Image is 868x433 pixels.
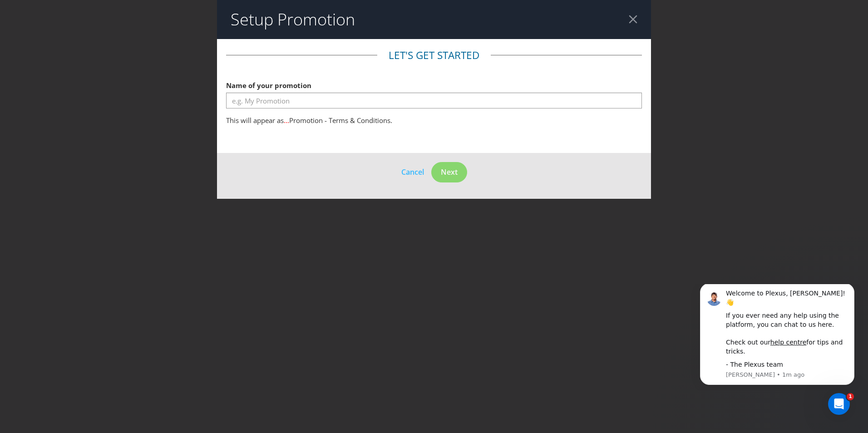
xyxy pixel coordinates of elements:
iframe: Intercom notifications message [686,284,868,390]
span: Promotion - Terms & Conditions. [289,116,392,125]
span: ... [284,116,289,125]
span: This will appear as [226,116,284,125]
button: Next [431,162,467,182]
span: Name of your promotion [226,81,311,90]
img: Profile image for Khris [20,7,35,22]
a: help centre [84,54,120,62]
h2: Setup Promotion [231,10,355,29]
input: e.g. My Promotion [226,93,642,108]
button: Cancel [401,166,424,178]
p: Message from Khris, sent 1m ago [39,87,161,95]
span: Cancel [401,167,424,177]
legend: Let's get started [377,48,491,63]
div: If you ever need any help using the platform, you can chat to us here. Check out our for tips and... [39,27,161,72]
div: - The Plexus team [39,76,161,85]
span: 1 [847,393,854,400]
div: Message content [39,5,161,85]
div: Welcome to Plexus, [PERSON_NAME]! 👋 [39,5,161,23]
iframe: Intercom live chat [828,393,850,415]
span: Next [441,167,458,177]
